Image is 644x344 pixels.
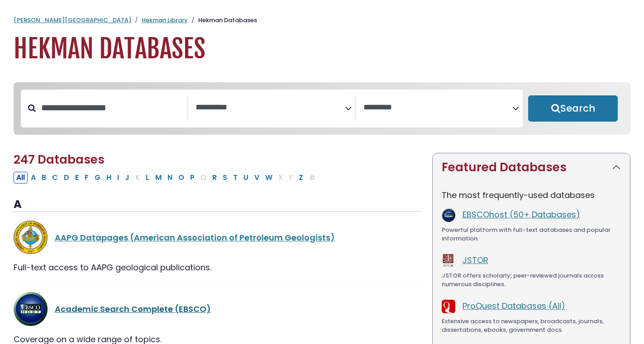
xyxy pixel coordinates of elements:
button: Filter Results F [82,172,91,184]
div: Powerful platform with full-text databases and popular information. [442,226,621,243]
a: EBSCOhost (50+ Databases) [463,209,580,220]
div: JSTOR offers scholarly, peer-reviewed journals across numerous disciplines. [442,271,621,289]
nav: breadcrumb [14,16,630,25]
button: Filter Results Z [296,172,306,184]
nav: Search filters [14,82,630,135]
a: ProQuest Databases (All) [463,300,565,311]
input: Search database by title or keyword [36,100,187,115]
button: Filter Results A [28,172,38,184]
a: JSTOR [463,254,488,266]
button: Filter Results S [220,172,230,184]
button: Filter Results E [72,172,81,184]
a: AAPG Datapages (American Association of Petroleum Geologists) [55,232,335,243]
h3: A [14,198,421,212]
button: Filter Results L [143,172,152,184]
p: The most frequently-used databases [442,189,621,201]
div: Full-text access to AAPG geological publications. [14,261,421,273]
li: Hekman Databases [188,16,257,25]
div: Extensive access to newspapers, broadcasts, journals, dissertations, ebooks, government docs. [442,317,621,335]
button: All [14,172,28,184]
button: Filter Results N [165,172,175,184]
button: Filter Results G [92,172,103,184]
button: Filter Results J [122,172,132,184]
button: Featured Databases [433,153,630,182]
button: Filter Results R [210,172,219,184]
a: Hekman Library [142,16,188,24]
button: Filter Results I [114,172,122,184]
textarea: Search [363,103,512,113]
button: Filter Results V [252,172,262,184]
button: Filter Results H [104,172,114,184]
button: Submit for Search Results [528,95,618,122]
button: Filter Results B [39,172,49,184]
span: 247 Databases [14,151,105,168]
button: Filter Results T [230,172,240,184]
button: Filter Results O [176,172,187,184]
h1: Hekman Databases [14,34,630,64]
button: Filter Results D [61,172,72,184]
button: Filter Results M [153,172,164,184]
button: Filter Results U [241,172,251,184]
div: Alpha-list to filter by first letter of database name [14,171,319,183]
button: Filter Results P [187,172,197,184]
a: [PERSON_NAME][GEOGRAPHIC_DATA] [14,16,131,24]
textarea: Search [196,103,344,113]
button: Filter Results W [262,172,275,184]
a: Academic Search Complete (EBSCO) [55,303,211,315]
button: Filter Results C [49,172,61,184]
